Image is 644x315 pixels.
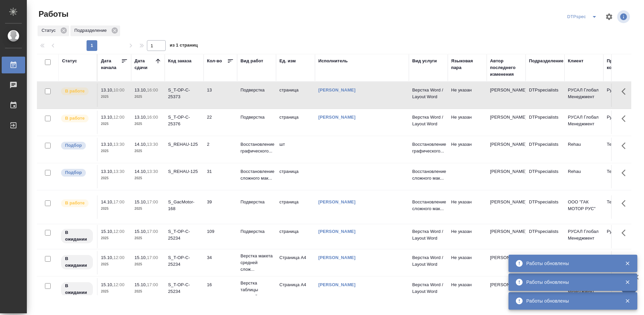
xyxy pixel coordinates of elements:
p: 13.10, [135,87,147,92]
p: 2025 [101,93,128,100]
td: Русал [603,225,642,248]
a: [PERSON_NAME] [318,199,356,204]
div: S_T-OP-C-25234 [168,254,200,268]
div: Исполнитель назначен, приступать к работе пока рано [60,228,94,244]
p: 12:00 [113,282,124,287]
div: Автор последнего изменения [490,58,522,78]
p: 2025 [101,205,128,212]
div: S_REHAU-125 [168,168,200,175]
div: split button [566,11,601,22]
p: В работе [65,200,85,206]
td: DTPspecialists [526,138,565,161]
p: 2025 [101,121,128,127]
td: Не указан [448,278,487,302]
p: 15.10, [135,255,147,260]
button: Здесь прячутся важные кнопки [618,83,634,100]
div: S_REHAU-125 [168,141,200,148]
td: Не указан [448,111,487,134]
button: Здесь прячутся важные кнопки [618,251,634,267]
div: Подразделение [70,25,120,36]
p: 2025 [135,261,161,268]
td: [PERSON_NAME] [487,111,526,134]
td: Не указан [448,195,487,219]
div: Код заказа [168,58,192,64]
p: 10:00 [113,87,124,92]
p: 17:00 [147,199,158,204]
div: S_T-OP-C-25373 [168,87,200,100]
td: [PERSON_NAME] [487,83,526,107]
td: страница [276,83,315,107]
td: [PERSON_NAME] [487,225,526,248]
p: 13.10, [101,169,113,174]
td: Не указан [448,251,487,274]
p: 15.10, [101,229,113,234]
span: Работы [37,9,68,19]
p: Подразделение [74,27,109,34]
td: страница [276,111,315,134]
p: 14.10, [101,199,113,204]
div: Проектная команда [607,58,639,71]
td: 39 [204,195,237,219]
p: 2025 [135,175,161,182]
div: Вид услуги [412,58,437,64]
p: 17:00 [147,282,158,287]
p: 2025 [135,93,161,100]
p: Подверстка [240,199,273,205]
div: Подразделение [529,58,563,64]
div: Работы обновлены [526,260,615,267]
p: В ожидании [65,282,89,296]
p: 16:00 [147,87,158,92]
p: 2025 [135,121,161,127]
div: Дата сдачи [135,58,155,71]
div: Ед. изм [279,58,296,64]
a: [PERSON_NAME] [318,115,356,120]
td: [PERSON_NAME] [487,278,526,302]
td: страница [276,195,315,219]
p: 13:30 [113,169,124,174]
p: 15.10, [135,229,147,234]
span: Посмотреть информацию [617,10,631,23]
td: DTPspecialists [526,165,565,188]
p: Восстановление графического... [412,141,444,154]
span: Настроить таблицу [601,9,617,25]
button: Здесь прячутся важные кнопки [618,195,634,211]
div: Исполнитель выполняет работу [60,87,94,96]
td: Русал [603,251,642,274]
p: 15.10, [135,282,147,287]
p: 17:00 [147,255,158,260]
p: Rehau [568,168,600,175]
div: Можно подбирать исполнителей [60,141,94,150]
p: 12:00 [113,229,124,234]
div: Работы обновлены [526,279,615,286]
td: 31 [204,165,237,188]
td: Русал [603,111,642,134]
button: Здесь прячутся важные кнопки [618,225,634,241]
p: Rehau [568,141,600,148]
p: 13.10, [135,115,147,120]
p: Восстановление сложного мак... [412,199,444,212]
p: 13.10, [101,115,113,120]
p: 13:30 [113,142,124,147]
p: 13:30 [147,142,158,147]
td: DTPspecialists [526,83,565,107]
button: Закрыть [621,298,634,304]
p: 2025 [101,235,128,242]
td: [PERSON_NAME] [487,165,526,188]
p: В ожидании [65,255,89,269]
p: Восстановление сложного мак... [412,168,444,182]
p: Восстановление сложного мак... [240,168,273,182]
td: Страница А4 [276,251,315,274]
p: 14.10, [135,142,147,147]
div: Статус [62,58,77,64]
p: 2025 [101,148,128,154]
p: Подверстка [240,228,273,235]
td: 34 [204,251,237,274]
p: 2025 [101,175,128,182]
p: В ожидании [65,229,89,243]
p: Подверстка [240,114,273,121]
td: [PERSON_NAME] [487,251,526,274]
p: Подверстка [240,87,273,93]
div: Исполнитель выполняет работу [60,114,94,123]
p: Восстановление графического... [240,141,273,154]
p: Верстка Word / Layout Word [412,114,444,127]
